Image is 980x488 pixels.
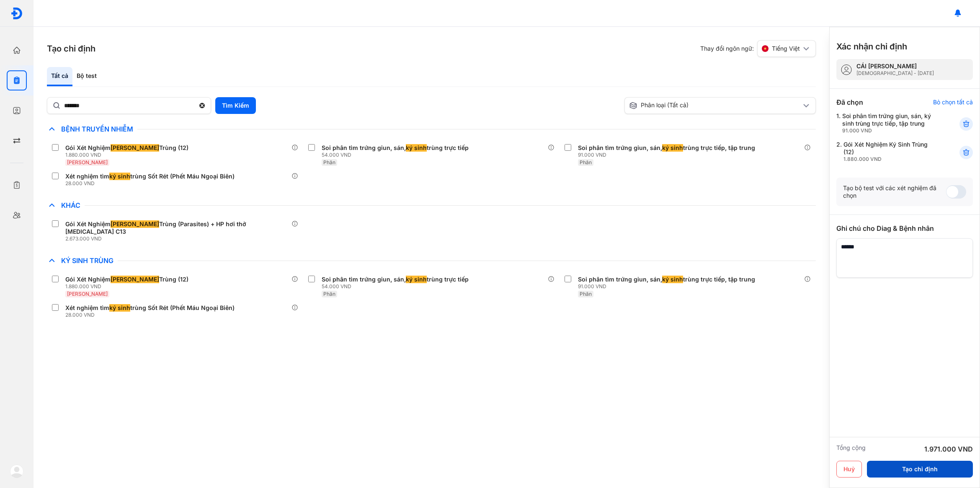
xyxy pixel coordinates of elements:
span: [PERSON_NAME] [111,276,159,283]
span: [PERSON_NAME] [67,291,108,297]
span: Phân [323,159,335,165]
div: 2.673.000 VND [65,235,291,242]
div: Tổng cộng [836,444,866,454]
span: Tiếng Việt [772,45,800,52]
button: Huỷ [836,461,862,478]
div: 1.880.000 VND [843,156,939,163]
div: Gói Xét Nghiệm Ký Sinh Trùng (12) [843,141,939,163]
span: ký sinh [109,173,130,180]
div: 1.971.000 VND [924,444,973,454]
div: Bộ test [72,67,101,86]
div: 91.000 VND [578,283,758,290]
div: Tất cả [47,67,72,86]
div: Thay đổi ngôn ngữ: [700,40,816,57]
div: Xét nghiệm tìm trùng Sốt Rét (Phết Máu Ngoại Biên) [65,304,235,312]
div: [DEMOGRAPHIC_DATA] - [DATE] [856,70,934,77]
span: [PERSON_NAME] [111,220,159,228]
span: Khác [57,201,85,209]
div: Ghi chú cho Diag & Bệnh nhân [836,223,973,233]
div: Gói Xét Nghiệm Trùng (12) [65,276,188,283]
div: Xét nghiệm tìm trùng Sốt Rét (Phết Máu Ngoại Biên) [65,173,235,180]
span: [PERSON_NAME] [111,144,159,152]
button: Tìm Kiếm [215,97,256,114]
span: ký sinh [662,276,683,283]
span: ký sinh [109,304,130,312]
h3: Tạo chỉ định [47,43,95,54]
span: ký sinh [662,144,683,152]
div: 1.880.000 VND [65,283,192,290]
div: Gói Xét Nghiệm Trùng (Parasites) + HP hơi thở [MEDICAL_DATA] C13 [65,220,288,235]
div: Soi phân tìm trứng giun, sán, ký sinh trùng trực tiếp, tập trung [842,112,939,134]
div: Tạo bộ test với các xét nghiệm đã chọn [843,184,946,199]
div: 28.000 VND [65,312,238,318]
img: logo [10,465,23,478]
span: ký sinh [406,144,427,152]
span: Phân [323,291,335,297]
div: Soi phân tìm trứng giun, sán, trùng trực tiếp [322,276,469,283]
div: 91.000 VND [842,127,939,134]
span: Phân [580,159,592,165]
div: 2. [836,141,939,163]
h3: Xác nhận chỉ định [836,41,907,52]
div: Soi phân tìm trứng giun, sán, trùng trực tiếp [322,144,469,152]
div: CÁI [PERSON_NAME] [856,62,934,70]
div: Soi phân tìm trứng giun, sán, trùng trực tiếp, tập trung [578,276,755,283]
span: Phân [580,291,592,297]
div: Đã chọn [836,97,863,107]
div: Soi phân tìm trứng giun, sán, trùng trực tiếp, tập trung [578,144,755,152]
img: logo [10,7,23,20]
span: Ký Sinh Trùng [57,256,118,265]
div: Phân loại (Tất cả) [629,101,801,110]
div: 54.000 VND [322,283,472,290]
div: Bỏ chọn tất cả [933,98,973,106]
div: 1. [836,112,939,134]
div: 54.000 VND [322,152,472,158]
button: Tạo chỉ định [867,461,973,478]
span: [PERSON_NAME] [67,159,108,165]
span: Bệnh Truyền Nhiễm [57,125,137,133]
div: 1.880.000 VND [65,152,192,158]
div: 91.000 VND [578,152,758,158]
div: Gói Xét Nghiệm Trùng (12) [65,144,188,152]
span: ký sinh [406,276,427,283]
div: 28.000 VND [65,180,238,187]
